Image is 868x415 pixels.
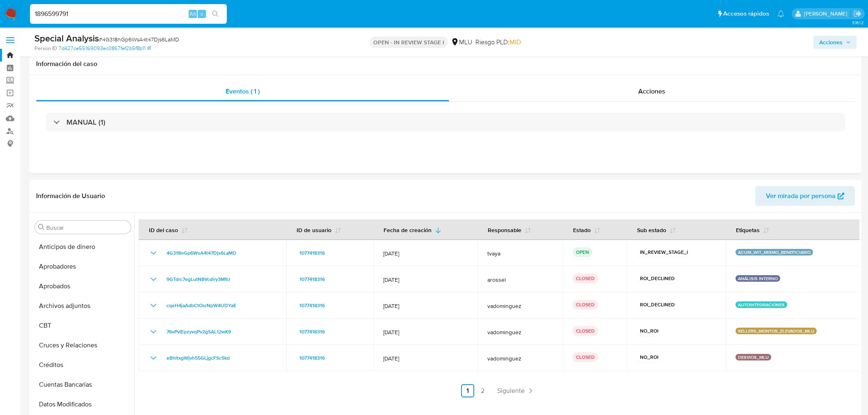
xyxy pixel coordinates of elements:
[853,9,862,18] a: Salir
[36,192,105,200] h1: Información de Usuario
[777,10,784,17] a: Notificaciones
[451,38,472,47] div: MLU
[32,257,134,276] button: Aprobadores
[46,113,845,132] div: MANUAL (1)
[30,9,227,19] input: Buscar usuario o caso...
[38,224,45,230] button: Buscar
[66,118,105,127] h3: MANUAL (1)
[190,10,196,18] span: Alt
[32,237,134,257] button: Anticipos de dinero
[755,186,855,206] button: Ver mirada por persona
[201,10,203,18] span: s
[32,375,134,394] button: Cuentas Bancarias
[36,60,855,68] h1: Información del caso
[32,296,134,316] button: Archivos adjuntos
[34,45,57,52] b: Person ID
[723,9,769,18] span: Accesos rápidos
[207,8,224,20] button: search-icon
[804,10,850,18] p: gregorio.negri@mercadolibre.com
[819,36,843,49] span: Acciones
[32,355,134,375] button: Créditos
[59,45,151,52] a: 7d427ce55169093ec0867fef2b5f8b11
[32,335,134,355] button: Cruces y Relaciones
[34,32,99,45] b: Special Analysis
[638,87,665,96] span: Acciones
[766,186,836,206] span: Ver mirada por persona
[99,35,179,43] span: # 4G318nGp6WsA4t47Djs6LaMD
[32,276,134,296] button: Aprobados
[226,87,260,96] span: Eventos ( 1 )
[32,316,134,335] button: CBT
[370,36,448,48] p: OPEN - IN REVIEW STAGE I
[46,224,128,231] input: Buscar
[475,38,521,47] span: Riesgo PLD:
[813,36,857,49] button: Acciones
[32,394,134,414] button: Datos Modificados
[509,37,521,47] span: MID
